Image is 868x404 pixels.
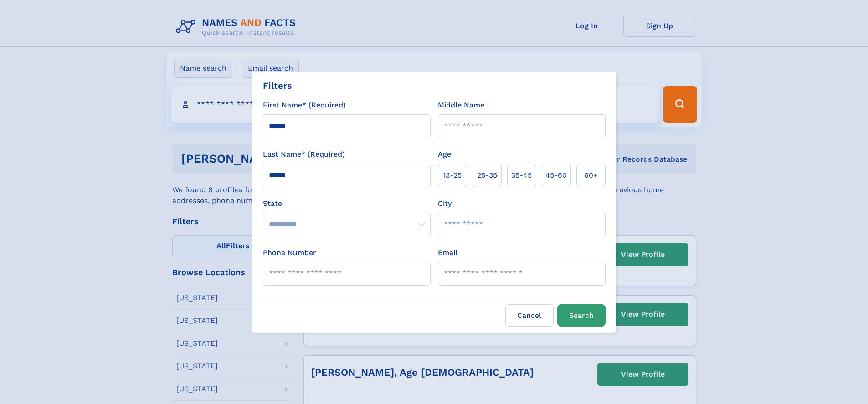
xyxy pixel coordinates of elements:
[438,247,457,258] label: Email
[584,170,598,181] span: 60+
[477,170,497,181] span: 25‑35
[438,198,452,209] label: City
[505,304,554,327] label: Cancel
[263,100,346,111] label: First Name* (Required)
[263,79,292,92] div: Filters
[263,247,316,258] label: Phone Number
[443,170,462,181] span: 18‑25
[438,100,484,111] label: Middle Name
[263,149,345,160] label: Last Name* (Required)
[545,170,567,181] span: 45‑60
[438,149,451,160] label: Age
[557,304,606,327] button: Search
[263,198,431,209] label: State
[511,170,532,181] span: 35‑45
